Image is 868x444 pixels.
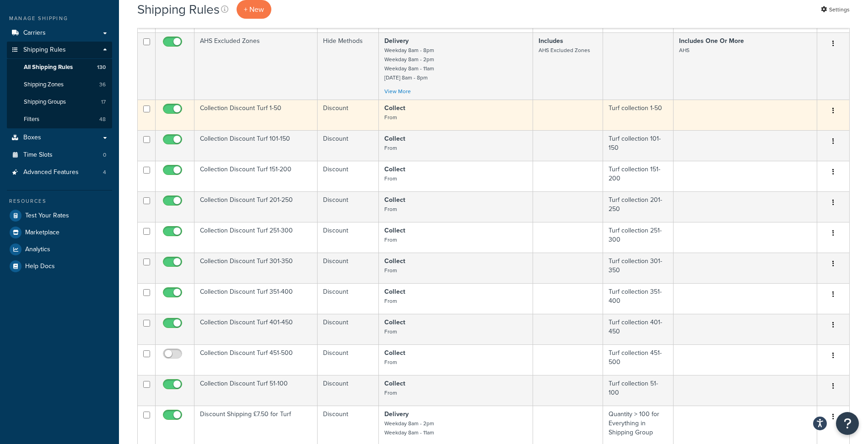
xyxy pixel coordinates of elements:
td: Collection Discount Turf 301-350 [194,253,318,283]
li: Advanced Features [7,164,112,181]
li: Time Slots [7,147,112,164]
button: Open Resource Center [836,412,859,435]
td: AHS Excluded Zones [194,32,318,100]
span: Test Your Rates [25,212,69,220]
td: Turf collection 351-400 [603,283,674,314]
td: Discount [318,191,379,222]
a: Marketplace [7,224,112,241]
span: Shipping Zones [24,81,64,89]
span: 4 [103,169,106,176]
strong: Collect [384,348,405,358]
a: Carriers [7,25,112,42]
td: Discount [318,222,379,253]
h1: Shipping Rules [137,0,220,18]
strong: Collect [384,226,405,235]
small: From [384,297,397,305]
td: Turf collection 151-200 [603,161,674,191]
td: Discount [318,253,379,283]
a: Help Docs [7,258,112,275]
strong: Collect [384,287,405,296]
li: Shipping Rules [7,42,112,128]
strong: Includes One Or More [679,36,744,46]
strong: Delivery [384,409,409,419]
td: Collection Discount Turf 151-200 [194,161,318,191]
span: Time Slots [23,151,53,159]
td: Turf collection 301-350 [603,253,674,283]
small: AHS Excluded Zones [539,46,590,54]
span: 130 [97,63,106,71]
td: Discount [318,375,379,406]
small: From [384,174,397,183]
span: 17 [101,98,106,106]
td: Turf collection 201-250 [603,191,674,222]
a: Filters 48 [7,111,112,128]
td: Discount [318,100,379,130]
strong: Collect [384,256,405,266]
a: Time Slots 0 [7,147,112,164]
span: All Shipping Rules [24,63,73,71]
td: Collection Discount Turf 101-150 [194,130,318,161]
span: 0 [103,151,106,159]
div: Resources [7,197,112,205]
small: From [384,266,397,275]
a: Settings [821,3,850,16]
td: Turf collection 251-300 [603,222,674,253]
td: Collection Discount Turf 1-50 [194,100,318,130]
a: Shipping Groups 17 [7,94,112,111]
small: AHS [679,46,690,54]
td: Collection Discount Turf 401-450 [194,314,318,344]
td: Turf collection 451-500 [603,344,674,375]
span: Analytics [25,246,50,254]
td: Turf collection 101-150 [603,130,674,161]
div: Manage Shipping [7,15,112,22]
span: 48 [99,116,106,123]
span: Filters [24,116,39,123]
small: From [384,113,397,122]
a: Analytics [7,241,112,258]
a: Shipping Rules [7,42,112,58]
td: Discount [318,314,379,344]
span: Carriers [23,29,46,37]
span: Help Docs [25,263,55,270]
strong: Collect [384,134,405,143]
strong: Includes [539,36,563,46]
small: From [384,236,397,244]
td: Hide Methods [318,32,379,100]
a: Test Your Rates [7,207,112,224]
strong: Collect [384,103,405,113]
span: 36 [99,81,106,89]
td: Discount [318,344,379,375]
a: Boxes [7,129,112,146]
strong: Collect [384,195,405,205]
strong: Collect [384,379,405,388]
small: Weekday 8am - 2pm Weekday 8am - 11am [384,419,434,437]
a: Shipping Zones 36 [7,76,112,93]
td: Turf collection 1-50 [603,100,674,130]
a: All Shipping Rules 130 [7,59,112,76]
li: All Shipping Rules [7,59,112,76]
small: Weekday 8am - 8pm Weekday 8am - 2pm Weekday 8am - 11am [DATE] 8am - 8pm [384,46,434,82]
td: Collection Discount Turf 201-250 [194,191,318,222]
td: Turf collection 401-450 [603,314,674,344]
li: Filters [7,111,112,128]
strong: Collect [384,317,405,327]
strong: Delivery [384,36,409,46]
span: Boxes [23,134,41,142]
a: View More [384,87,411,95]
li: Shipping Groups [7,94,112,111]
td: Discount [318,161,379,191]
td: Collection Discount Turf 351-400 [194,283,318,314]
td: Discount [318,130,379,161]
span: Marketplace [25,229,59,237]
strong: Collect [384,164,405,174]
td: Collection Discount Turf 251-300 [194,222,318,253]
li: Shipping Zones [7,76,112,93]
small: From [384,144,397,152]
small: From [384,328,397,336]
td: Collection Discount Turf 451-500 [194,344,318,375]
